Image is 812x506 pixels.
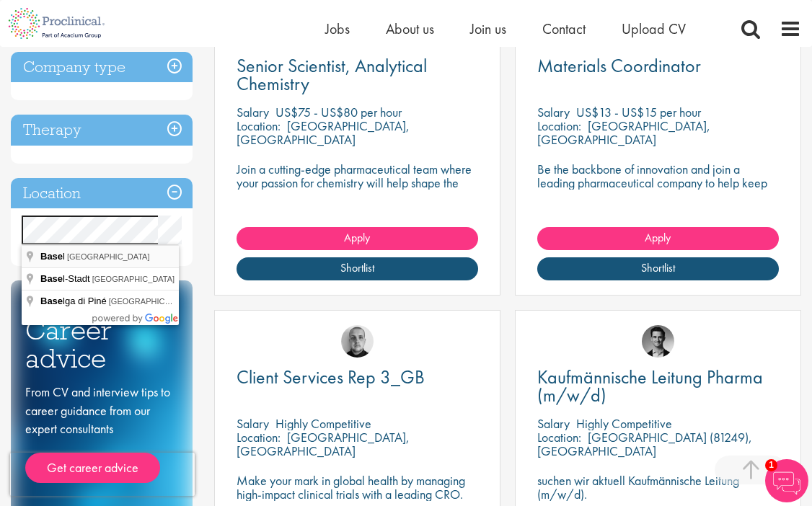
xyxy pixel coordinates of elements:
[67,252,150,261] span: [GEOGRAPHIC_DATA]
[40,296,109,306] span: lga di Piné
[537,57,779,75] a: Materials Coordinator
[11,115,193,146] h3: Therapy
[537,117,710,148] p: [GEOGRAPHIC_DATA], [GEOGRAPHIC_DATA]
[237,415,269,432] span: Salary
[25,316,178,372] h3: Career advice
[765,459,777,471] span: 1
[237,117,281,134] span: Location:
[109,297,372,306] span: [GEOGRAPHIC_DATA] of [GEOGRAPHIC_DATA], [GEOGRAPHIC_DATA]
[10,453,195,496] iframe: reCAPTCHA
[237,429,410,459] p: [GEOGRAPHIC_DATA], [GEOGRAPHIC_DATA]
[40,251,63,262] span: Base
[40,251,67,262] span: l
[537,53,701,78] span: Materials Coordinator
[537,474,779,501] p: suchen wir aktuell Kaufmännische Leitung (m/w/d).
[11,178,193,209] h3: Location
[537,104,570,120] span: Salary
[537,429,581,445] span: Location:
[537,117,581,134] span: Location:
[537,257,779,280] a: Shortlist
[237,104,269,120] span: Salary
[40,273,63,284] span: Base
[11,52,193,83] h3: Company type
[237,117,410,148] p: [GEOGRAPHIC_DATA], [GEOGRAPHIC_DATA]
[537,365,763,407] span: Kaufmännische Leitung Pharma (m/w/d)
[40,296,63,306] span: Base
[386,19,434,38] a: About us
[576,104,701,120] p: US$13 - US$15 per hour
[470,19,506,38] a: Join us
[537,162,779,203] p: Be the backbone of innovation and join a leading pharmaceutical company to help keep life-changin...
[341,325,374,358] img: Harry Budge
[537,368,779,404] a: Kaufmännische Leitung Pharma (m/w/d)
[92,275,175,283] span: [GEOGRAPHIC_DATA]
[237,429,281,445] span: Location:
[765,459,808,502] img: Chatbot
[237,257,478,280] a: Shortlist
[576,415,672,432] p: Highly Competitive
[622,19,686,38] a: Upload CV
[344,230,370,245] span: Apply
[275,415,371,432] p: Highly Competitive
[237,162,478,203] p: Join a cutting-edge pharmaceutical team where your passion for chemistry will help shape the futu...
[645,230,671,245] span: Apply
[40,273,92,284] span: l-Stadt
[275,104,402,120] p: US$75 - US$80 per hour
[642,325,674,358] img: Max Slevogt
[237,368,478,386] a: Client Services Rep 3_GB
[537,415,570,432] span: Salary
[537,227,779,250] a: Apply
[325,19,350,38] a: Jobs
[542,19,586,38] a: Contact
[237,57,478,93] a: Senior Scientist, Analytical Chemistry
[237,365,425,389] span: Client Services Rep 3_GB
[25,383,178,483] div: From CV and interview tips to career guidance from our expert consultants
[237,53,427,96] span: Senior Scientist, Analytical Chemistry
[237,227,478,250] a: Apply
[237,474,478,501] p: Make your mark in global health by managing high-impact clinical trials with a leading CRO.
[537,429,752,459] p: [GEOGRAPHIC_DATA] (81249), [GEOGRAPHIC_DATA]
